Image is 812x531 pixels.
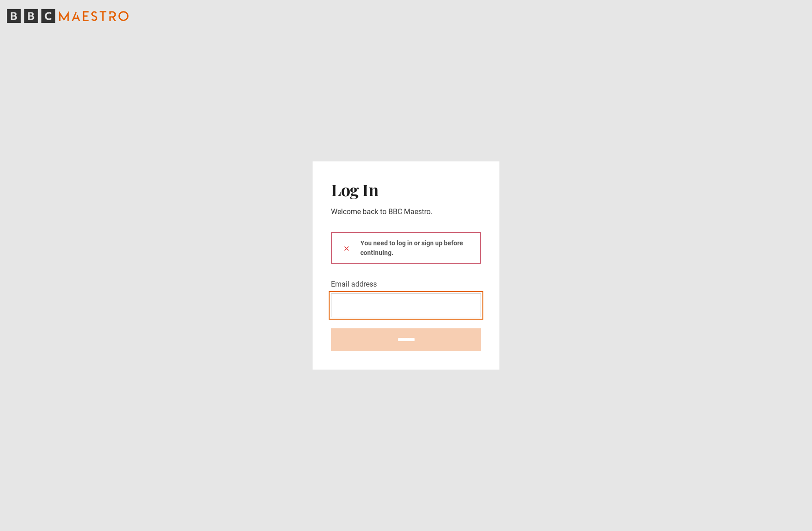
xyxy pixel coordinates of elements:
p: Welcome back to BBC Maestro. [331,206,481,217]
label: Email address [331,279,377,290]
h2: Log In [331,180,481,199]
div: You need to log in or sign up before continuing. [331,232,481,264]
svg: BBC Maestro [7,9,129,23]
